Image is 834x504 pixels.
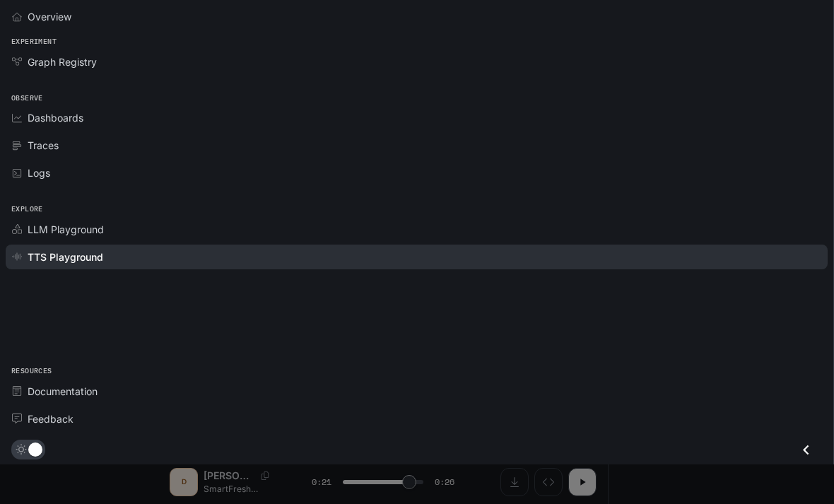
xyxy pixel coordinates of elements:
[28,138,59,153] span: Traces
[28,250,103,264] span: TTS Playground
[6,133,828,158] a: Traces
[6,217,828,242] a: LLM Playground
[28,441,42,457] span: Dark mode toggle
[28,9,71,24] span: Overview
[28,411,74,426] span: Feedback
[6,160,828,185] a: Logs
[6,245,828,269] a: TTS Playground
[28,222,104,237] span: LLM Playground
[28,165,50,180] span: Logs
[6,379,828,404] a: Documentation
[28,384,98,399] span: Documentation
[6,4,828,29] a: Overview
[28,54,97,69] span: Graph Registry
[6,406,828,431] a: Feedback
[28,110,83,125] span: Dashboards
[6,105,828,130] a: Dashboards
[6,49,828,74] a: Graph Registry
